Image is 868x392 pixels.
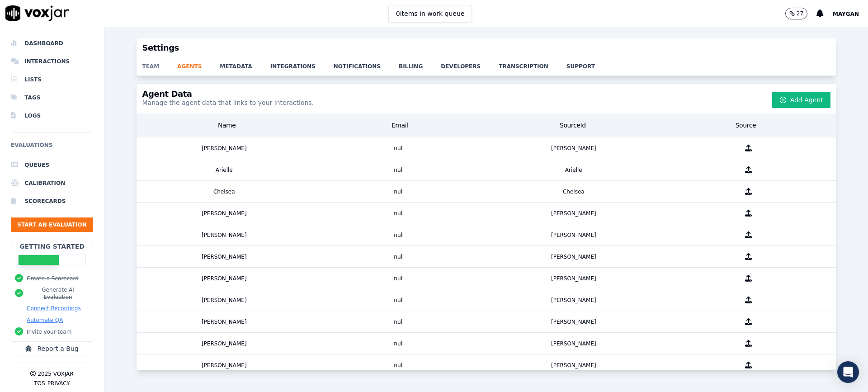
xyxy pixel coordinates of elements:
a: team [142,57,177,70]
div: [PERSON_NAME] [137,203,311,224]
div: [PERSON_NAME] [486,203,661,224]
button: [PERSON_NAME] null [PERSON_NAME] [137,354,835,376]
p: 2025 Voxjar [38,370,73,378]
div: [PERSON_NAME] [486,333,661,354]
a: Queues [11,156,93,174]
a: Logs [11,107,93,125]
button: Generate AI Evaluation [27,286,89,301]
div: Arielle [137,159,311,180]
button: Automate QA [27,316,63,324]
div: null [311,268,486,289]
div: [PERSON_NAME] [486,289,661,311]
div: [PERSON_NAME] [137,224,311,246]
div: null [311,289,486,311]
div: Arielle [486,159,661,180]
div: Open Intercom Messenger [837,361,859,383]
a: developers [441,57,499,70]
button: Maygan [833,8,868,19]
div: null [311,311,486,332]
div: Chelsea [486,181,661,202]
img: voxjar logo [5,5,70,21]
button: [PERSON_NAME] null [PERSON_NAME] [137,311,835,333]
p: Manage the agent data that links to your interactions. [142,98,314,107]
h2: Getting Started [19,242,85,251]
button: Start an Evaluation [11,217,93,232]
button: 0items in work queue [388,5,472,22]
button: [PERSON_NAME] null [PERSON_NAME] [137,289,835,311]
button: Create a Scorecard [27,275,79,282]
div: [PERSON_NAME] [486,137,661,159]
button: 27 [785,8,816,19]
a: Interactions [11,52,93,71]
button: Privacy [47,380,70,387]
div: null [311,137,486,159]
a: integrations [270,57,334,70]
button: [PERSON_NAME] null [PERSON_NAME] [137,137,835,159]
div: null [311,333,486,354]
button: Arielle null Arielle [137,159,835,181]
button: [PERSON_NAME] null [PERSON_NAME] [137,268,835,289]
button: Connect Recordings [27,305,81,312]
div: null [311,159,486,180]
button: [PERSON_NAME] null [PERSON_NAME] [137,224,835,246]
button: [PERSON_NAME] null [PERSON_NAME] [137,203,835,224]
p: 27 [797,10,803,17]
div: [PERSON_NAME] [486,354,661,376]
div: SourceId [486,117,660,133]
a: support [566,57,613,70]
a: agents [177,57,220,70]
div: Chelsea [137,181,311,202]
div: [PERSON_NAME] [486,246,661,267]
button: Add Agent [772,92,830,108]
div: null [311,354,486,376]
a: billing [399,57,441,70]
button: Report a Bug [11,342,93,355]
a: Dashboard [11,34,93,52]
div: Source [659,117,832,133]
button: [PERSON_NAME] null [PERSON_NAME] [137,246,835,268]
h6: Evaluations [11,140,93,156]
button: 27 [785,8,807,19]
h3: Settings [142,44,830,52]
div: [PERSON_NAME] [137,311,311,332]
div: [PERSON_NAME] [137,137,311,159]
div: [PERSON_NAME] [486,311,661,332]
div: [PERSON_NAME] [486,224,661,246]
button: Invite your team [27,328,71,335]
div: [PERSON_NAME] [137,268,311,289]
h3: Agent Data [142,90,314,98]
div: Email [313,117,486,133]
a: Tags [11,89,93,107]
div: [PERSON_NAME] [137,289,311,311]
button: [PERSON_NAME] null [PERSON_NAME] [137,333,835,354]
div: [PERSON_NAME] [137,333,311,354]
a: transcription [499,57,566,70]
div: null [311,246,486,267]
a: metadata [220,57,270,70]
a: notifications [334,57,399,70]
div: Name [140,117,313,133]
a: Calibration [11,174,93,192]
div: null [311,203,486,224]
div: [PERSON_NAME] [137,354,311,376]
div: null [311,181,486,202]
div: null [311,224,486,246]
button: Chelsea null Chelsea [137,181,835,203]
button: TOS [34,380,45,387]
a: Scorecards [11,192,93,210]
div: [PERSON_NAME] [137,246,311,267]
div: [PERSON_NAME] [486,268,661,289]
span: Maygan [833,11,859,17]
a: Lists [11,71,93,89]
